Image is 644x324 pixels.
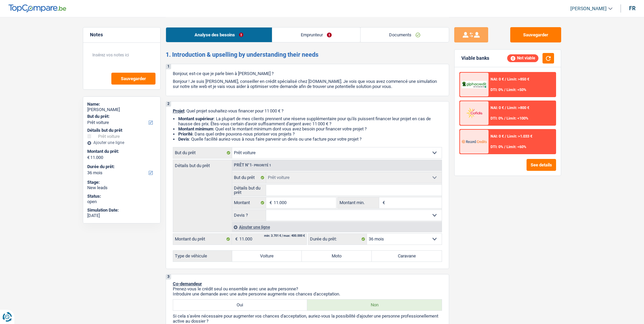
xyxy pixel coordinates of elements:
[178,116,442,126] li: : La plupart de mes clients prennent une réserve supplémentaire pour qu'ils puissent financer leu...
[491,145,503,149] span: DTI: 0%
[491,106,504,110] span: NAI: 0 €
[166,28,272,42] a: Analyse des besoins
[87,180,156,185] div: Stage:
[87,128,156,133] div: Détails but du prêt
[264,234,305,237] div: min: 3.701 € / max: 400.000 €
[178,131,442,137] li: : Dans quel ordre pouvons-nous prioriser vos projets ?
[173,79,442,89] p: Bonjour ! Je suis [PERSON_NAME], conseiller en crédit spécialisé chez [DOMAIN_NAME]. Je vois que ...
[166,102,171,107] div: 2
[173,147,232,158] label: But du prêt
[252,163,271,167] span: - Priorité 1
[504,116,505,121] span: /
[87,114,155,119] label: But du prêt:
[178,126,442,131] li: : Quel est le montant minimum dont vous avez besoin pour financer votre projet ?
[232,210,266,221] label: Devis ?
[302,251,372,262] label: Moto
[462,81,487,89] img: AlphaCredit
[232,222,442,232] div: Ajouter une ligne
[87,149,155,154] label: Montant du prêt:
[8,4,66,13] img: TopCompare Logo
[505,77,506,82] span: /
[173,108,184,113] span: Projet
[570,6,607,12] span: [PERSON_NAME]
[266,197,274,208] span: €
[166,51,449,58] h2: 1. Introduction & upselling by understanding their needs
[462,107,487,119] img: Cofidis
[173,313,442,324] p: Si cela s'avère nécessaire pour augmenter vos chances d'acceptation, auriez-vous la possibilité d...
[507,145,526,149] span: Limit: <60%
[507,88,526,92] span: Limit: <50%
[111,73,155,85] button: Sauvegarder
[507,106,529,110] span: Limit: >800 €
[178,116,214,121] strong: Montant supérieur
[87,208,156,213] div: Simulation Date:
[510,27,561,42] button: Sauvegarder
[178,137,189,142] span: Devis
[173,160,232,168] label: Détails but du prêt
[232,163,273,167] div: Prêt n°1
[232,172,266,183] label: But du prêt
[507,54,538,62] div: Not viable
[166,64,171,69] div: 1
[87,155,90,160] span: €
[87,102,156,107] div: Name:
[505,106,506,110] span: /
[178,131,192,137] strong: Priorité
[166,274,171,280] div: 3
[178,137,442,142] li: : Quelle facilité auriez-vous à nous faire parvenir un devis ou une facture pour votre projet ?
[173,281,202,286] span: Co-demandeur
[527,159,556,171] button: See details
[504,88,505,92] span: /
[507,116,528,121] span: Limit: <100%
[379,197,387,208] span: €
[491,77,504,82] span: NAI: 0 €
[87,213,156,218] div: [DATE]
[338,197,379,208] label: Montant min.
[173,286,442,291] p: Prenez-vous le crédit seul ou ensemble avec une autre personne?
[87,194,156,199] div: Status:
[173,291,442,296] p: Introduire une demande avec une autre personne augmente vos chances d'acceptation.
[232,185,266,196] label: Détails but du prêt
[87,140,156,145] div: Ajouter une ligne
[361,28,449,42] a: Documents
[232,234,239,245] span: €
[173,108,442,113] p: : Quel projet souhaitez-vous financer pour 11 000 € ?
[462,135,487,148] img: Record Credits
[505,134,506,139] span: /
[272,28,360,42] a: Emprunteur
[461,55,489,61] div: Viable banks
[307,300,442,310] label: Non
[565,3,612,14] a: [PERSON_NAME]
[173,234,232,245] label: Montant du prêt
[372,251,442,262] label: Caravane
[232,251,302,262] label: Voiture
[504,145,505,149] span: /
[507,77,529,82] span: Limit: >850 €
[173,251,232,262] label: Type de véhicule
[87,164,155,169] label: Durée du prêt:
[121,76,146,81] span: Sauvegarder
[629,5,636,12] div: fr
[232,197,266,208] label: Montant
[308,234,367,245] label: Durée du prêt:
[491,88,503,92] span: DTI: 0%
[87,199,156,204] div: open
[87,185,156,191] div: New leads
[87,107,156,112] div: [PERSON_NAME]
[178,126,213,131] strong: Montant minimum
[90,32,153,38] h5: Notes
[491,116,503,121] span: DTI: 0%
[507,134,532,139] span: Limit: >1.033 €
[173,71,442,76] p: Bonjour, est-ce que je parle bien à [PERSON_NAME] ?
[173,300,308,310] label: Oui
[491,134,504,139] span: NAI: 0 €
